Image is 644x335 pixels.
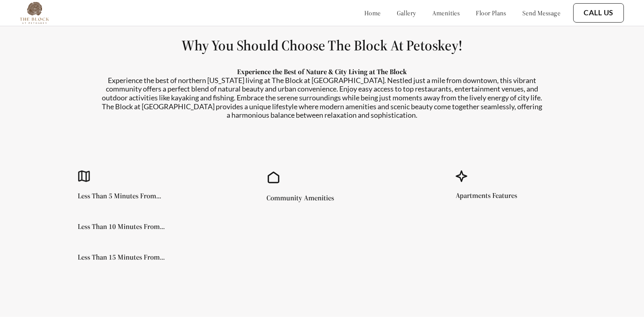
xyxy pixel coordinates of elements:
a: send message [522,9,560,17]
h5: Apartments Features [456,192,517,199]
h5: Less Than 5 Minutes From... [78,192,161,200]
a: home [364,9,381,17]
a: Call Us [584,8,613,17]
h1: Why You Should Choose The Block At Petoskey! [19,36,625,54]
p: Experience the Best of Nature & City Living at The Block [101,67,543,76]
button: Call Us [573,3,624,23]
h5: Community Amenities [266,194,334,202]
a: floor plans [476,9,506,17]
h5: Less Than 10 Minutes From... [78,223,165,230]
img: The%20Block%20at%20Petoskey%20Logo%20-%20Transparent%20Background%20(1).png [20,2,49,24]
h5: Less Than 15 Minutes From... [78,254,165,261]
a: gallery [397,9,416,17]
p: Experience the best of northern [US_STATE] living at The Block at [GEOGRAPHIC_DATA]. Nestled just... [101,76,543,120]
a: amenities [432,9,460,17]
